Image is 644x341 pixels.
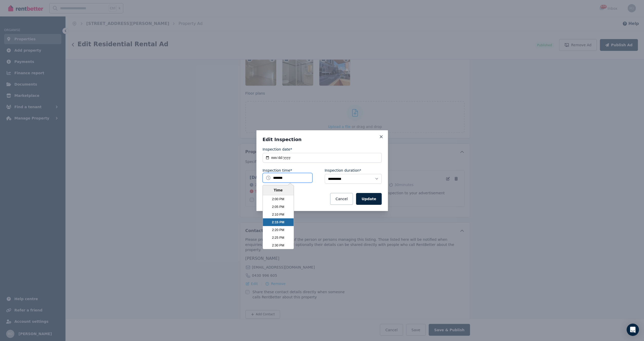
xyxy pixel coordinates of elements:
label: Inspection time* [263,168,292,173]
label: Inspection date* [263,147,292,152]
div: Open Intercom Messenger [627,324,639,336]
h3: Edit Inspection [263,136,382,143]
li: 2:20 PM [263,226,294,234]
button: Cancel [330,193,353,205]
button: Update [356,193,381,205]
li: 2:05 PM [263,203,294,211]
li: 2:00 PM [263,195,294,203]
ul: Time [263,195,294,249]
li: 2:30 PM [263,242,294,249]
li: 2:25 PM [263,234,294,242]
div: Time [264,187,292,193]
li: 2:10 PM [263,211,294,218]
label: Inspection duration* [325,168,361,173]
li: 2:15 PM [263,218,294,226]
